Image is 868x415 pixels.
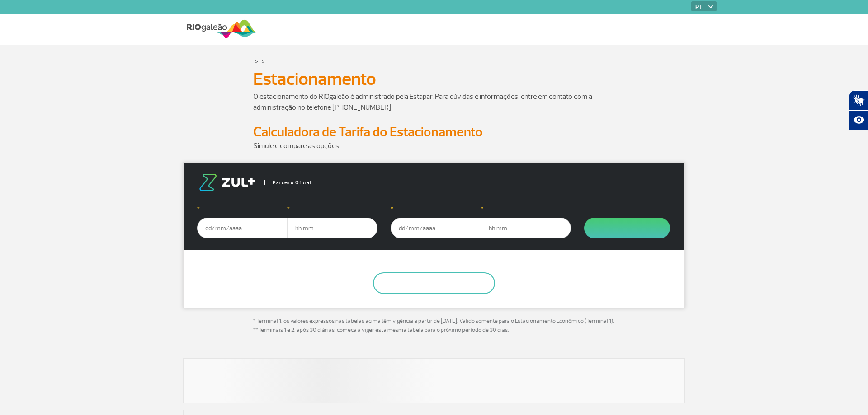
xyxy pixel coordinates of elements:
[849,90,868,110] button: Abrir tradutor de língua de sinais.
[197,218,288,238] input: dd/mm/aaaa
[255,56,258,66] a: >
[849,110,868,130] button: Abrir recursos assistivos.
[262,56,265,66] a: >
[264,180,311,185] span: Parceiro Oficial
[253,140,615,151] p: Simule e compare as opções.
[287,218,377,238] input: hh:mm
[849,90,868,130] div: Plugin de acessibilidade da Hand Talk.
[253,71,615,87] h1: Estacionamento
[481,218,571,238] input: hh:mm
[253,124,615,140] h2: Calculadora de Tarifa do Estacionamento
[253,317,615,335] p: * Terminal 1: os valores expressos nas tabelas acima têm vigência a partir de [DATE]. Válido some...
[391,218,481,238] input: dd/mm/aaaa
[197,174,257,191] img: logo-zul.png
[253,91,615,113] p: O estacionamento do RIOgaleão é administrado pela Estapar. Para dúvidas e informações, entre em c...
